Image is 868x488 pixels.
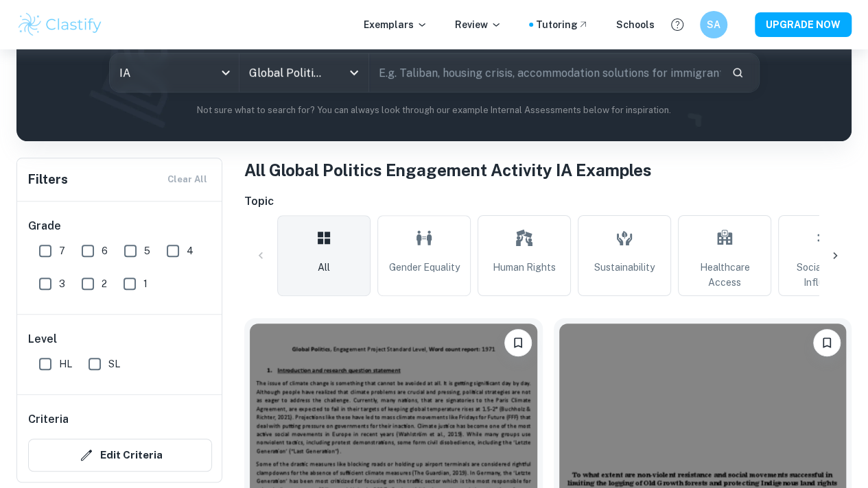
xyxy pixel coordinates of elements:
button: Edit Criteria [28,439,212,472]
span: 6 [102,243,108,258]
span: Human Rights [493,260,556,275]
span: 4 [187,243,193,258]
button: SA [700,11,727,38]
span: SL [108,356,120,371]
div: IA [110,53,239,92]
span: Sustainability [594,260,655,275]
h6: Topic [244,193,852,210]
a: Tutoring [536,17,589,32]
button: Bookmark [504,329,532,356]
p: Exemplars [364,17,427,32]
button: Bookmark [813,329,841,356]
input: E.g. Taliban, housing crisis, accommodation solutions for immigrants... [369,53,720,92]
h6: Level [28,331,212,347]
span: 1 [143,276,148,291]
span: Social Media Influence [784,260,865,290]
button: Help and Feedback [666,13,689,36]
span: 7 [59,243,65,258]
h6: Criteria [28,411,69,428]
span: 2 [102,276,107,291]
img: Clastify logo [16,11,104,38]
span: 3 [59,276,65,291]
span: 5 [144,243,150,258]
h6: Grade [28,218,212,234]
p: Not sure what to search for? You can always look through our example Internal Assessments below f... [27,103,841,117]
button: UPGRADE NOW [755,12,852,37]
span: Gender Equality [389,260,460,275]
span: HL [59,356,72,371]
button: Search [726,61,749,84]
h6: Filters [28,170,68,189]
h1: All Global Politics Engagement Activity IA Examples [244,158,852,182]
h6: SA [706,17,722,32]
span: Healthcare Access [684,260,765,290]
a: Schools [616,17,655,32]
p: Review [455,17,502,32]
button: Open [344,63,364,82]
span: All [318,260,330,275]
